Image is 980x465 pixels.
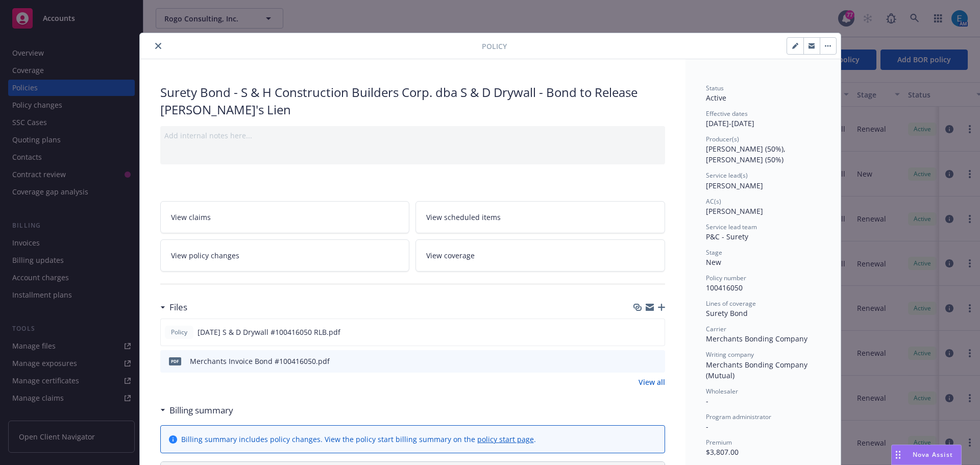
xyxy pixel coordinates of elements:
[706,412,771,421] span: Program administrator
[169,404,233,417] h3: Billing summary
[652,356,661,366] button: preview file
[415,239,665,272] a: View coverage
[160,239,410,272] a: View policy changes
[706,257,721,267] span: New
[426,250,475,261] span: View coverage
[160,201,410,233] a: View claims
[169,328,189,337] span: Policy
[651,327,660,337] button: preview file
[706,135,739,143] span: Producer(s)
[706,283,743,292] span: 100416050
[706,206,763,216] span: [PERSON_NAME]
[892,445,904,464] div: Drag to move
[706,93,726,103] span: Active
[706,396,708,406] span: -
[635,327,643,337] button: download file
[706,197,721,206] span: AC(s)
[181,434,536,445] div: Billing summary includes policy changes. View the policy start billing summary on the .
[639,377,665,387] a: View all
[706,274,746,282] span: Policy number
[706,248,722,257] span: Stage
[706,109,748,118] span: Effective dates
[171,250,239,261] span: View policy changes
[706,232,748,241] span: P&C - Surety
[706,387,738,396] span: Wholesaler
[706,308,748,318] span: Surety Bond
[706,181,763,190] span: [PERSON_NAME]
[482,41,507,52] span: Policy
[635,356,644,366] button: download file
[426,212,501,223] span: View scheduled items
[169,301,187,314] h3: Files
[160,404,233,417] div: Billing summary
[706,350,754,359] span: Writing company
[160,301,187,314] div: Files
[152,40,164,52] button: close
[891,445,962,465] button: Nova Assist
[706,299,756,308] span: Lines of coverage
[190,356,330,366] div: Merchants Invoice Bond #100416050.pdf
[706,447,739,457] span: $3,807.00
[706,144,788,164] span: [PERSON_NAME] (50%), [PERSON_NAME] (50%)
[706,171,748,180] span: Service lead(s)
[706,438,732,447] span: Premium
[160,84,665,118] div: Surety Bond - S & H Construction Builders Corp. dba S & D Drywall - Bond to Release [PERSON_NAME]...
[706,109,820,129] div: [DATE] - [DATE]
[164,130,661,141] div: Add internal notes here...
[415,201,665,233] a: View scheduled items
[706,84,724,92] span: Status
[706,223,757,231] span: Service lead team
[169,357,181,365] span: pdf
[171,212,211,223] span: View claims
[477,434,534,444] a: policy start page
[913,450,953,459] span: Nova Assist
[706,422,708,431] span: -
[706,325,726,333] span: Carrier
[706,360,810,380] span: Merchants Bonding Company (Mutual)
[198,327,340,337] span: [DATE] S & D Drywall #100416050 RLB.pdf
[706,334,807,344] span: Merchants Bonding Company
